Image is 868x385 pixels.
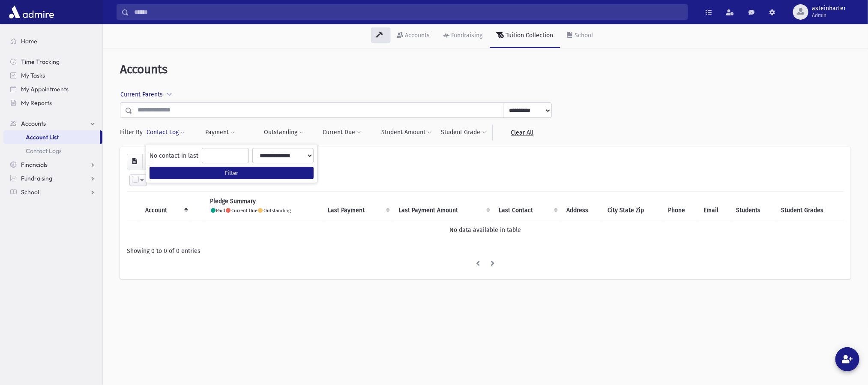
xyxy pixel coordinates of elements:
[603,191,663,220] th: City State Zip
[698,191,731,220] th: Email
[3,130,100,144] a: Account List
[146,125,185,140] button: Contact Log
[404,32,430,39] div: Accounts
[120,91,163,98] span: Current Parents
[776,191,844,220] th: Student Grades
[21,99,52,107] span: My Reports
[205,191,323,220] th: Pledge Summary Paid Current Due Outstanding
[323,191,393,220] th: Last Payment : activate to sort column ascending
[812,12,846,19] span: Admin
[21,120,46,127] span: Accounts
[21,58,60,66] span: Time Tracking
[3,34,102,48] a: Home
[3,185,102,199] a: School
[394,191,494,220] th: Last Payment Amount: activate to sort column ascending
[120,62,168,76] span: Accounts
[127,247,844,256] div: Showing 0 to 0 of 0 entries
[127,154,143,169] button: CSV
[21,161,48,168] span: Financials
[812,5,846,12] span: asteinharter
[3,144,102,158] a: Contact Logs
[3,117,102,130] a: Accounts
[560,24,600,48] a: School
[663,191,699,220] th: Phone
[26,133,59,141] span: Account List
[205,125,235,140] button: Payment
[3,82,102,96] a: My Appointments
[3,171,102,185] a: Fundraising
[391,24,437,48] a: Accounts
[322,125,362,140] button: Current Due
[21,72,45,79] span: My Tasks
[120,128,146,137] span: Filter By
[504,32,554,39] div: Tuition Collection
[3,158,102,171] a: Financials
[21,188,39,196] span: School
[7,3,56,21] img: AdmirePro
[21,85,69,93] span: My Appointments
[120,87,178,102] button: Current Parents
[26,147,62,155] span: Contact Logs
[440,125,487,140] button: Student Grade
[3,55,102,69] a: Time Tracking
[263,125,304,140] button: Outstanding
[450,32,483,39] div: Fundraising
[437,24,490,48] a: Fundraising
[573,32,593,39] div: School
[127,220,844,240] td: No data available in table
[142,154,159,169] button: Print
[21,37,37,45] span: Home
[3,96,102,110] a: My Reports
[731,191,776,220] th: Students
[210,208,291,214] small: Paid Current Due Outstanding
[490,24,560,48] a: Tuition Collection
[129,4,688,20] input: Search
[561,191,603,220] th: Address
[150,151,198,160] span: No contact in last
[494,191,561,220] th: Last Contact : activate to sort column ascending
[381,125,432,140] button: Student Amount
[492,125,552,140] a: Clear All
[140,191,192,220] th: Account: activate to sort column descending
[3,69,102,82] a: My Tasks
[21,174,52,182] span: Fundraising
[150,167,314,179] button: Filter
